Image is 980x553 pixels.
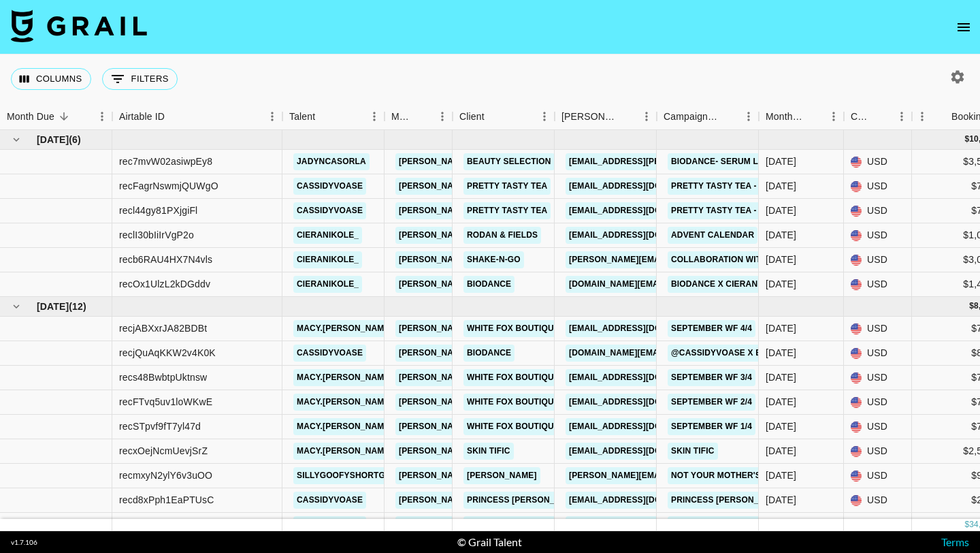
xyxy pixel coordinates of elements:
[766,155,796,168] div: Oct '25
[719,107,738,126] button: Sort
[463,178,551,195] a: Pretty Tasty Tea
[453,104,555,130] div: Client
[804,107,823,126] button: Sort
[395,467,687,484] a: [PERSON_NAME][EMAIL_ADDRESS][PERSON_NAME][DOMAIN_NAME]
[119,420,201,433] div: recSTpvf9fT7yl47d
[668,418,755,435] a: September WF 1/4
[293,276,362,293] a: cieranikole_
[566,178,718,195] a: [EMAIL_ADDRESS][DOMAIN_NAME]
[293,345,366,362] a: cassidyvoase
[119,493,214,507] div: recd8xPph1EaPTUsC
[844,415,912,439] div: USD
[766,321,796,335] div: Sep '25
[844,488,912,513] div: USD
[432,106,453,127] button: Menu
[413,107,432,126] button: Sort
[668,153,791,170] a: Biodance- Serum Launch
[851,104,872,130] div: Currency
[385,104,453,130] div: Manager
[293,467,399,484] a: sillygoofyshortgal
[766,346,796,360] div: Sep '25
[457,535,522,549] div: © Grail Talent
[766,444,796,458] div: Sep '25
[119,346,216,360] div: recjQuAqKKW2v4K0K
[293,251,362,268] a: cieranikole_
[119,253,212,266] div: recb6RAU4HX7N4vls
[566,394,718,411] a: [EMAIL_ADDRESS][DOMAIN_NAME]
[766,370,796,384] div: Sep '25
[485,107,504,126] button: Sort
[617,107,636,126] button: Sort
[941,535,969,548] a: Terms
[293,202,366,219] a: cassidyvoase
[69,300,86,313] span: ( 12 )
[282,104,385,130] div: Talent
[668,394,755,411] a: September WF 2/4
[119,204,197,217] div: recl44gy81PXjgiFl
[364,106,385,127] button: Menu
[566,443,718,460] a: [EMAIL_ADDRESS][DOMAIN_NAME]
[293,227,362,244] a: cieranikole_
[844,150,912,174] div: USD
[668,276,791,293] a: Biodance x Cieranikole_
[112,104,282,130] div: Airtable ID
[395,251,687,268] a: [PERSON_NAME][EMAIL_ADDRESS][PERSON_NAME][DOMAIN_NAME]
[657,104,759,130] div: Campaign (Type)
[102,68,178,90] button: Show filters
[293,369,396,386] a: macy.[PERSON_NAME]
[566,492,718,509] a: [EMAIL_ADDRESS][DOMAIN_NAME]
[463,516,605,533] a: Princess [PERSON_NAME] USA
[463,276,514,293] a: Biodance
[668,251,826,268] a: Collaboration with SHAKE N GO
[11,538,37,547] div: v 1.7.106
[293,394,396,411] a: macy.[PERSON_NAME]
[395,418,687,435] a: [PERSON_NAME][EMAIL_ADDRESS][PERSON_NAME][DOMAIN_NAME]
[463,394,563,411] a: White Fox Boutique
[463,467,540,484] a: [PERSON_NAME]
[459,104,485,130] div: Client
[566,202,718,219] a: [EMAIL_ADDRESS][DOMAIN_NAME]
[119,277,210,291] div: recOx1UlzL2kDGddv
[119,104,165,130] div: Airtable ID
[668,320,755,337] a: September WF 4/4
[463,369,563,386] a: White Fox Boutique
[964,133,969,145] div: $
[844,174,912,199] div: USD
[636,106,657,127] button: Menu
[463,202,551,219] a: Pretty Tasty Tea
[534,106,555,127] button: Menu
[395,492,687,509] a: [PERSON_NAME][EMAIL_ADDRESS][PERSON_NAME][DOMAIN_NAME]
[293,320,396,337] a: macy.[PERSON_NAME]
[668,227,757,244] a: Advent Calendar
[668,178,779,195] a: Pretty Tasty Tea - SEP
[566,516,718,533] a: [EMAIL_ADDRESS][DOMAIN_NAME]
[395,320,687,337] a: [PERSON_NAME][EMAIL_ADDRESS][PERSON_NAME][DOMAIN_NAME]
[668,467,764,484] a: Not Your Mother's
[892,106,912,127] button: Menu
[844,248,912,272] div: USD
[844,464,912,488] div: USD
[668,345,803,362] a: @cassidyvoase x Biodance
[54,107,73,126] button: Sort
[463,251,524,268] a: Shake-N-Go
[463,492,605,509] a: Princess [PERSON_NAME] USA
[463,153,555,170] a: Beauty Selection
[395,202,687,219] a: [PERSON_NAME][EMAIL_ADDRESS][PERSON_NAME][DOMAIN_NAME]
[119,395,212,409] div: recFTvq5uv1loWKwE
[119,321,207,335] div: recjABXxrJA82BDBt
[11,10,147,42] img: Grail Talent
[566,369,718,386] a: [EMAIL_ADDRESS][DOMAIN_NAME]
[766,420,796,433] div: Sep '25
[37,300,69,313] span: [DATE]
[293,418,396,435] a: macy.[PERSON_NAME]
[912,106,932,127] button: Menu
[566,227,718,244] a: [EMAIL_ADDRESS][DOMAIN_NAME]
[766,518,796,531] div: Sep '25
[7,104,54,130] div: Month Due
[566,276,786,293] a: [DOMAIN_NAME][EMAIL_ADDRESS][DOMAIN_NAME]
[293,153,370,170] a: jadyncasorla
[293,443,396,460] a: macy.[PERSON_NAME]
[766,493,796,507] div: Sep '25
[950,14,977,41] button: open drawer
[7,297,26,316] button: hide children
